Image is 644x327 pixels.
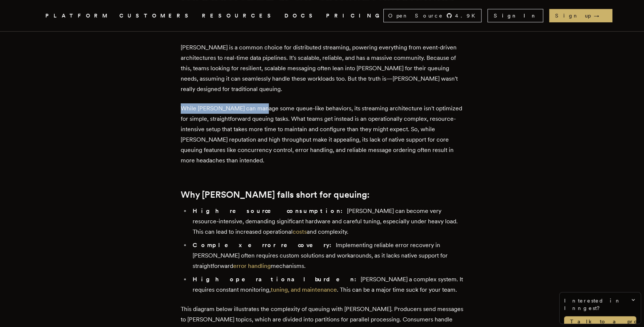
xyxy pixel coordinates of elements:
a: CUSTOMERS [119,11,193,20]
span: 4.9 K [455,12,480,19]
strong: Complex error recovery: [193,242,336,249]
a: Talk to a product expert [564,316,636,327]
h2: Why [PERSON_NAME] falls short for queuing: [181,190,463,200]
strong: High operational burden: [193,276,361,283]
li: [PERSON_NAME] a complex system. It requires constant monitoring, . This can be a major time suck ... [190,274,463,295]
p: [PERSON_NAME] is a common choice for distributed streaming, powering everything from event-driven... [181,42,463,94]
span: Open Source [388,12,443,19]
li: Implementing reliable error recovery in [PERSON_NAME] often requires custom solutions and workaro... [190,240,463,271]
a: PRICING [326,11,383,20]
button: PLATFORM [45,11,110,20]
a: DOCS [284,11,317,20]
a: costs [293,228,307,235]
button: RESOURCES [202,11,276,20]
a: error handling [233,262,271,269]
li: [PERSON_NAME] can become very resource-intensive, demanding significant hardware and careful tuni... [190,206,463,237]
strong: High resource consumption: [193,207,347,214]
span: → [594,12,606,19]
a: tuning, and maintenance [271,286,337,293]
span: Interested in Inngest? [564,297,636,312]
a: Sign In [487,9,543,22]
a: Sign up [549,9,612,22]
p: While [PERSON_NAME] can manage some queue-like behaviors, its streaming architecture isn't optimi... [181,103,463,166]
